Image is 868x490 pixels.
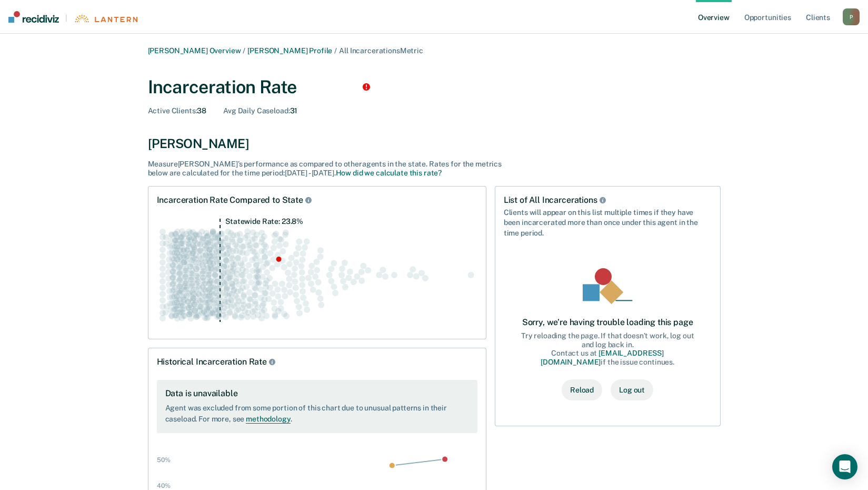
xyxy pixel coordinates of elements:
[362,82,371,92] div: Tooltip anchor
[8,11,137,23] a: |
[339,46,423,55] span: All Incarcerations Metric
[247,46,332,55] a: [PERSON_NAME] Profile
[148,106,207,115] div: 38
[303,195,314,205] button: Rate Compared to State
[59,14,74,23] span: |
[611,379,653,400] button: Log out
[241,46,247,55] span: /
[148,160,516,178] div: Measure [PERSON_NAME] ’s performance as compared to other agent s in the state. Rates for the met...
[562,379,602,400] button: Reload
[157,357,277,367] div: Historical Incarceration Rate
[522,317,693,327] div: Sorry, we’re having trouble loading this page
[246,415,290,424] a: methodology
[504,195,712,205] div: List of All Incarcerations
[148,76,721,98] div: Incarceration Rate
[843,8,860,25] button: P
[832,454,857,479] div: Open Intercom Messenger
[148,136,721,151] div: [PERSON_NAME]
[223,106,290,115] span: Avg Daily Caseload :
[74,15,137,23] img: Lantern
[332,46,339,55] span: /
[157,195,314,205] div: Incarceration Rate Compared to State
[148,46,241,55] a: [PERSON_NAME] Overview
[148,106,197,115] span: Active Clients :
[223,106,297,115] div: 31
[225,217,303,226] tspan: Statewide Rate: 23.8%
[165,388,238,398] div: Data is unavailable
[336,169,442,178] button: How did we calculate this rate?
[267,357,277,367] button: Historical Rate
[521,331,695,367] div: Try reloading the page. If that doesn’t work, log out and log back in. Contact us at if the issue...
[165,403,469,425] div: Agent was excluded from some portion of this chart due to unusual patterns in their caseload. For...
[157,218,477,331] div: Swarm plot of all incarceration rates in the state for ALL caseloads, highlighting values of 48.1...
[8,11,59,23] img: Recidiviz
[541,349,664,366] a: [EMAIL_ADDRESS][DOMAIN_NAME]
[504,205,712,239] div: Clients will appear on this list multiple times if they have been incarcerated more than once und...
[597,195,608,205] button: List of All Incarcerations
